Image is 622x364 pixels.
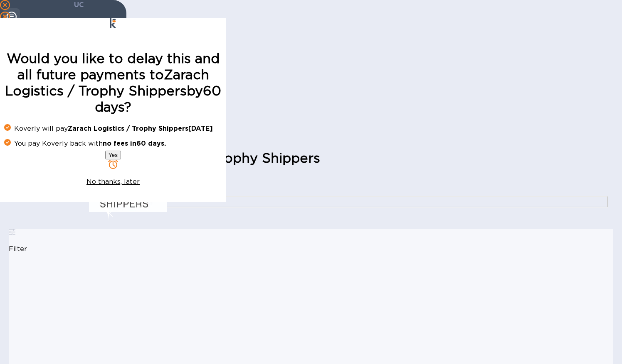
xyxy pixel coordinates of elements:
[105,151,121,159] button: Yes
[4,124,222,132] p: Koverly will pay
[103,139,166,147] b: no fees in 60 days .
[4,139,222,147] p: You pay Koverly back with
[4,50,222,115] h1: Would you like to delay this and all future payments to Zarach Logistics / Trophy Shippers by 60 ...
[109,152,118,158] span: Yes
[100,35,126,42] b: Pay in 60
[68,125,213,132] b: Zarach Logistics / Trophy Shippers [DATE]
[86,178,140,186] u: No thanks, later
